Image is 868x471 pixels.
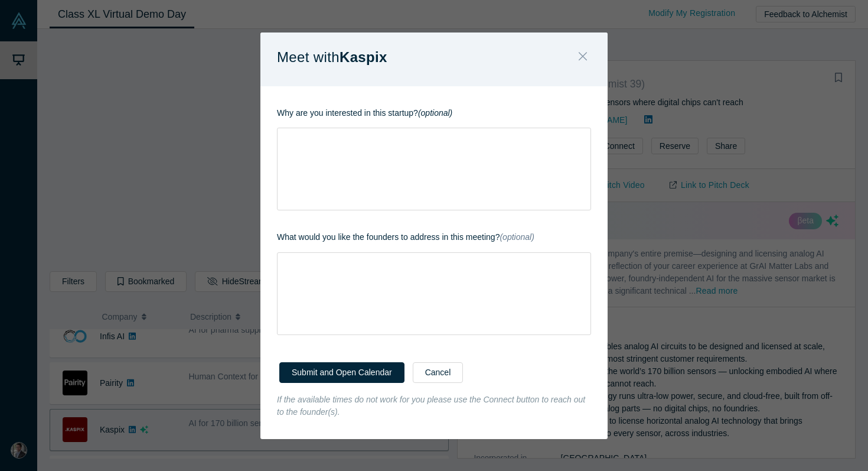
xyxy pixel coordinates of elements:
label: What would you like the founders to address in this meeting? [277,231,534,243]
div: rdw-wrapper [277,252,591,335]
div: rdw-editor [285,256,583,269]
button: Close [570,45,595,70]
strong: Kaspix [340,49,387,65]
button: Submit and Open Calendar [279,362,404,383]
strong: (optional) [418,108,452,118]
em: (optional) [500,232,534,242]
div: rdw-editor [285,132,583,144]
div: rdw-wrapper [277,128,591,210]
p: Why are you interested in this startup? [277,107,591,119]
p: Meet with [277,45,387,70]
div: If the available times do not work for you please use the Connect button to reach out to the foun... [260,394,608,439]
button: Cancel [413,362,464,383]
